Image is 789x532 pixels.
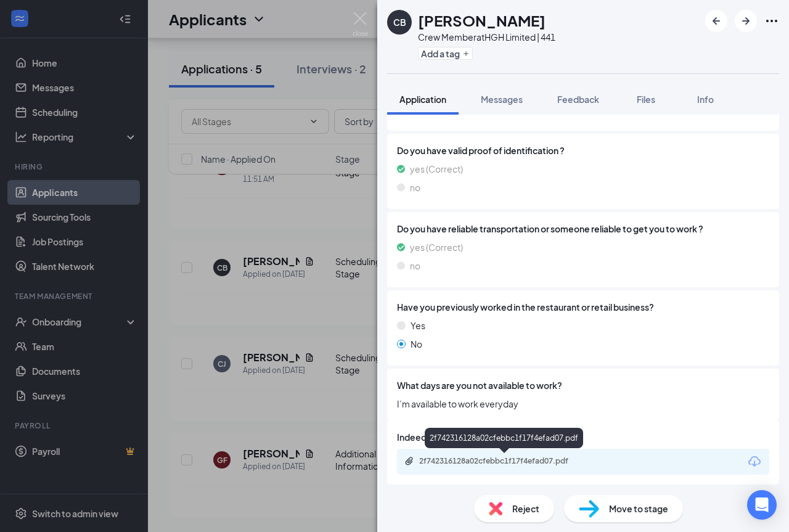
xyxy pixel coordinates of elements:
[410,181,420,194] span: no
[557,94,599,105] span: Feedback
[735,10,757,32] button: ArrowRight
[399,94,446,105] span: Application
[747,454,762,469] svg: Download
[411,319,425,332] span: Yes
[393,16,406,28] div: CB
[419,456,592,466] div: 2f742316128a02cfebbc1f17f4efad07.pdf
[397,397,769,411] span: I’m available to work everyday
[397,300,654,314] span: Have you previously worked in the restaurant or retail business?
[397,430,462,444] span: Indeed Resume
[637,94,655,105] span: Files
[697,94,714,105] span: Info
[512,502,539,515] span: Reject
[481,94,523,105] span: Messages
[609,502,668,515] span: Move to stage
[738,14,753,28] svg: ArrowRight
[410,162,463,176] span: yes (Correct)
[709,14,724,28] svg: ArrowLeftNew
[418,47,473,60] button: PlusAdd a tag
[425,428,583,448] div: 2f742316128a02cfebbc1f17f4efad07.pdf
[410,240,463,254] span: yes (Correct)
[404,456,414,466] svg: Paperclip
[418,31,555,43] div: Crew Member at HGH Limited | 441
[404,456,604,468] a: Paperclip2f742316128a02cfebbc1f17f4efad07.pdf
[418,10,546,31] h1: [PERSON_NAME]
[411,337,422,351] span: No
[705,10,727,32] button: ArrowLeftNew
[397,144,769,157] span: Do you have valid proof of identification ?
[397,379,562,392] span: What days are you not available to work?
[747,490,777,520] div: Open Intercom Messenger
[410,259,420,272] span: no
[397,222,769,235] span: Do you have reliable transportation or someone reliable to get you to work ?
[764,14,779,28] svg: Ellipses
[462,50,470,57] svg: Plus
